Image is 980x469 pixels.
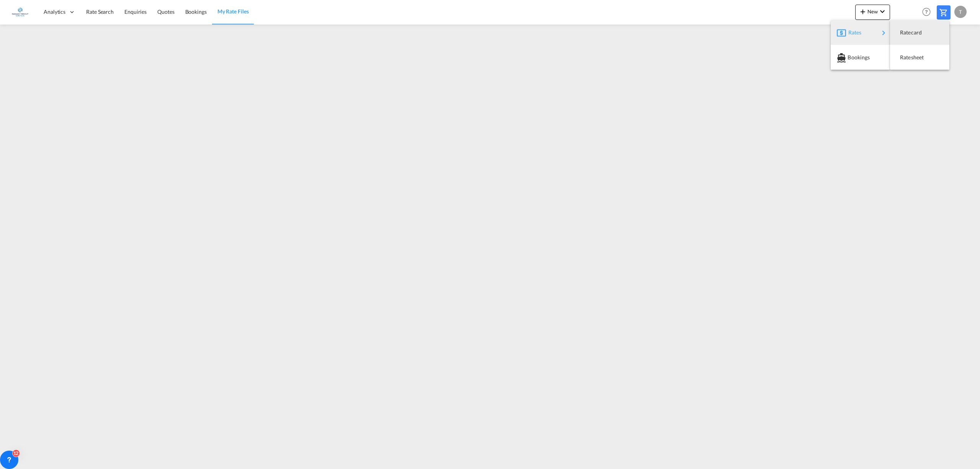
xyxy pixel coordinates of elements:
span: Ratecard [900,25,908,40]
md-icon: icon-chevron-right [879,28,888,38]
div: Ratesheet [896,48,943,67]
button: Bookings [831,45,890,70]
span: Bookings [848,50,856,65]
div: Ratecard [896,23,943,42]
div: Bookings [837,48,884,67]
span: Rates [848,25,857,40]
span: Ratesheet [900,50,908,65]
